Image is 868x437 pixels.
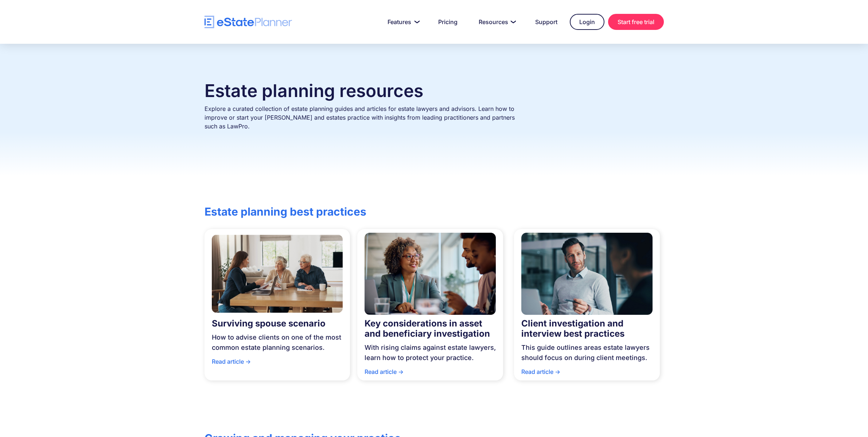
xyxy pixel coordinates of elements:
h1: Estate planning resources [205,80,664,101]
div: How to advise clients on one of the most common estate planning scenarios. [212,329,343,356]
a: Key considerations in asset and beneficiary investigationWith rising claims against estate lawyer... [357,229,503,380]
a: Support [526,15,566,29]
div: Read article -> [212,356,343,370]
a: home [205,16,292,28]
a: Features [379,15,426,29]
a: Login [570,14,604,30]
div: Read article -> [521,367,653,380]
a: Surviving spouse scenarioHow to advise clients on one of the most common estate planning scenario... [205,229,350,380]
div: Read article -> [365,367,496,380]
div: With rising claims against estate lawyers, learn how to protect your practice. [365,339,496,367]
h2: Estate planning best practices [205,205,411,218]
a: Pricing [429,15,466,29]
a: Start free trial [608,14,664,30]
div: Surviving spouse scenario [212,318,343,329]
p: Explore a curated collection of estate planning guides and articles for estate lawyers and adviso... [205,104,526,139]
div: This guide outlines areas estate lawyers should focus on during client meetings. [521,339,653,367]
a: Client investigation and interview best practicesThis guide outlines areas estate lawyers should ... [514,229,660,380]
div: Key considerations in asset and beneficiary investigation [365,318,496,339]
a: Resources [470,15,523,29]
div: Client investigation and interview best practices [521,318,653,339]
